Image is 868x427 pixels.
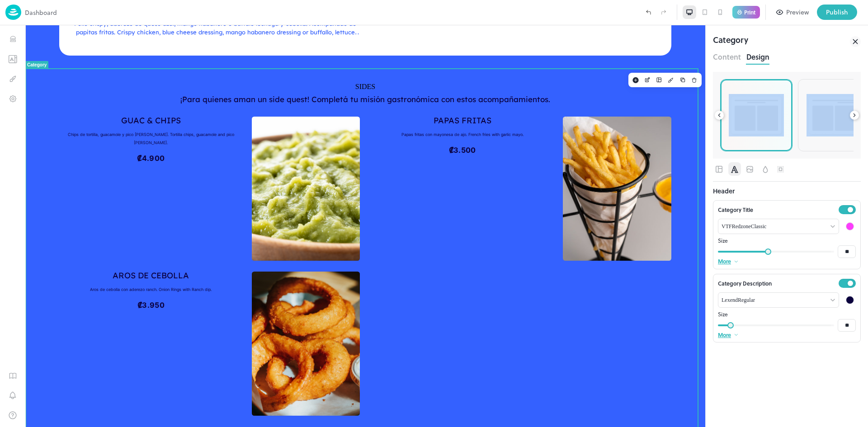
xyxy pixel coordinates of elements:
[651,49,663,61] button: Duplicate
[24,52,32,60] img: tab_domain_overview_orange.svg
[641,5,656,20] label: Undo (Ctrl + Z)
[656,5,671,20] label: Redo (Ctrl + Y)
[538,91,646,235] img: 1758927328462o5wz7brjtce.jpg
[408,91,466,99] span: Papas Fritas
[87,246,164,254] span: Aros de cebolla
[786,7,809,17] div: Preview
[2,37,21,42] div: Category
[65,262,186,267] span: Aros de cebolla con aderezo ranch. Onion Rings with Ranch dip.
[817,5,857,20] button: Publish
[713,33,748,50] div: Category
[730,162,740,176] span: Font
[718,291,839,310] div: LexendRegular
[14,14,22,22] img: logo_orange.svg
[5,5,21,20] img: logo-86c26b7e.jpg
[776,162,785,176] span: Spacing
[616,49,628,61] button: Edit
[42,107,209,120] span: Chips de tortilla, guacamole y pico [PERSON_NAME]. Tortilla chips, guacamole and pico [PERSON_NAME].
[424,120,451,129] span: ₡3.500
[729,94,784,136] img: layout-5.png
[746,50,769,62] button: Design
[112,275,139,284] span: ₡3.950
[761,162,770,176] span: Background
[718,332,731,338] p: More
[100,53,152,59] div: Keywords by Traffic
[96,91,156,99] span: Guac & Chips
[718,217,839,236] div: VTFRedzoneClassic
[745,162,755,176] span: Image
[715,162,724,176] span: Layout
[807,94,862,136] img: layout-6.png
[718,311,856,317] p: Size
[226,246,335,390] img: 1759353056596dsqx8qe7z95.jpg
[25,8,57,17] p: Dashboard
[718,238,856,243] p: Size
[604,49,616,61] button: Add
[112,128,139,137] span: ₡4.900
[826,7,848,17] div: Publish
[226,91,335,235] img: 17594468892116plo9x56jra.png
[771,5,814,20] button: Preview
[376,107,498,112] span: Papas fritas con mayonesa de ajo. French fries with garlic mayo.
[713,186,861,196] div: Header
[744,9,755,15] p: Print
[90,52,97,60] img: tab_keywords_by_traffic_grey.svg
[718,206,753,214] p: Category Title
[14,23,22,31] img: website_grey.svg
[34,57,646,66] p: SIDES
[718,258,731,264] p: More
[34,69,646,79] p: ¡Para quienes aman un side quest! Completá tu misión gastronómica con estos acompañamientos.
[718,279,772,287] p: Category Description
[640,49,651,61] button: Design
[24,23,99,31] div: Domain: [DOMAIN_NAME]
[628,49,640,61] button: Layout
[25,14,44,22] div: v 4.0.25
[713,50,741,62] button: Content
[34,53,81,59] div: Domain Overview
[663,49,675,61] button: Delete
